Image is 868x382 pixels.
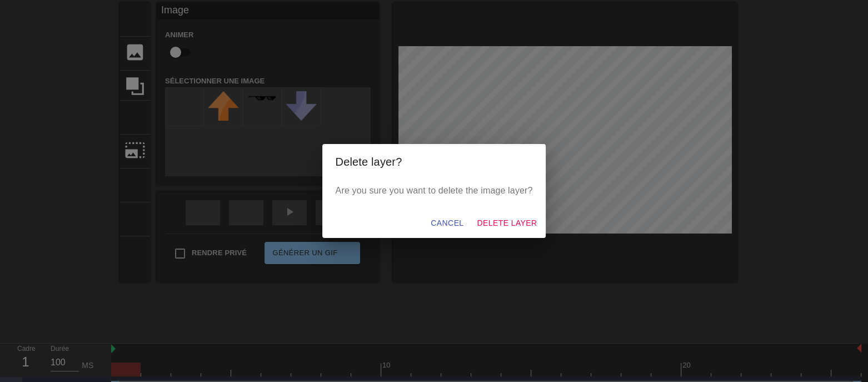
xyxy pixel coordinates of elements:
[431,216,463,230] span: Cancel
[477,216,537,230] span: Delete Layer
[336,184,533,197] p: Are you sure you want to delete the image layer?
[426,213,468,234] button: Cancel
[472,213,541,234] button: Delete Layer
[336,153,533,171] h2: Delete layer?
